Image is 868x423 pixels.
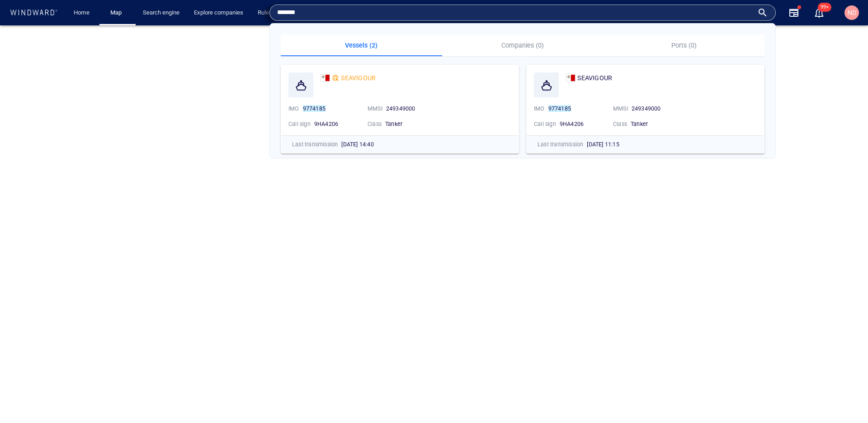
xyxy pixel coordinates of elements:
div: Tanker [385,120,439,128]
button: ND [843,4,861,22]
a: Explore companies [190,5,247,21]
p: Ports (0) [609,40,759,51]
span: SEAVIGOUR [577,72,612,83]
p: Last transmission [538,140,583,149]
p: Companies (0) [448,40,598,51]
span: 9HA4206 [314,120,338,127]
p: IMO [534,105,545,113]
button: 99+ [814,7,825,18]
div: NADAV D defined risk: moderate risk [332,74,339,82]
a: Map [107,5,128,21]
div: Tanker [631,120,685,128]
button: Home [67,5,96,21]
p: Call sign [534,120,556,128]
mark: 9774185 [548,105,571,112]
p: Class [613,120,627,128]
p: MMSI [368,105,382,113]
div: Notification center [814,7,825,18]
span: SEAVIGOUR [341,74,376,82]
mark: 9774185 [303,105,325,112]
iframe: Chat [830,382,861,416]
span: ND [848,9,856,16]
span: 99+ [818,3,831,12]
p: MMSI [613,105,628,113]
p: IMO [288,105,299,113]
a: 99+ [812,5,826,20]
span: 249349000 [386,105,415,112]
a: Rule engine [254,5,291,21]
a: SEAVIGOUR [321,72,376,83]
p: Last transmission [292,140,338,149]
span: 249349000 [632,105,661,112]
a: Home [70,5,93,21]
button: Map [103,5,132,21]
p: Vessels (2) [286,40,437,51]
span: [DATE] 14:40 [341,141,373,148]
a: Search engine [139,5,183,21]
p: Call sign [288,120,311,128]
span: SEAVIGOUR [577,74,612,82]
span: 9HA4206 [560,120,584,127]
p: Class [368,120,382,128]
span: [DATE] 11:15 [587,141,619,148]
a: SEAVIGOUR [566,72,612,83]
